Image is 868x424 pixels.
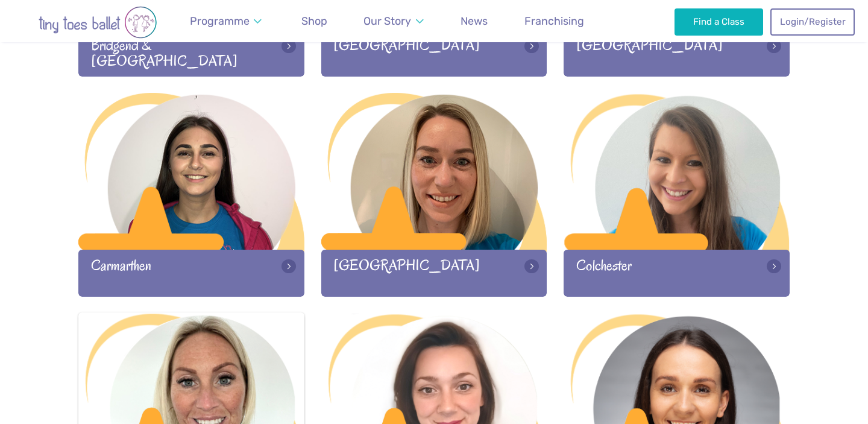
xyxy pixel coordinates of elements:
a: Shop [296,8,333,35]
div: [GEOGRAPHIC_DATA] [321,30,547,76]
a: News [455,8,493,35]
a: Carmarthen [78,93,304,296]
span: Our Story [363,14,411,27]
span: Programme [190,14,250,27]
a: Find a Class [675,8,763,35]
div: [GEOGRAPHIC_DATA] [321,250,547,296]
div: Carmarthen [78,250,304,296]
a: Colchester [564,93,790,296]
a: [GEOGRAPHIC_DATA] [321,93,547,296]
span: Shop [301,14,327,27]
div: Bridgend & [GEOGRAPHIC_DATA] [78,30,304,76]
span: News [461,14,488,27]
div: [GEOGRAPHIC_DATA] [564,30,790,76]
a: Programme [184,8,268,35]
span: Franchising [524,14,584,27]
a: Login/Register [770,8,855,35]
a: Our Story [358,8,429,35]
img: tiny toes ballet [13,6,182,39]
div: Colchester [564,250,790,296]
a: Franchising [519,8,590,35]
